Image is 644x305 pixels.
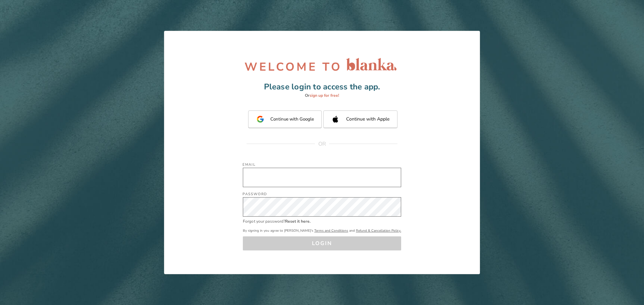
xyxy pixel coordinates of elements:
span: sign up for free! [310,93,339,98]
label: Email [243,162,256,167]
h4: WELCOME TO [245,60,342,74]
p: Please login to access the app. [264,81,380,93]
label: Password [243,192,267,197]
a: Refund & Cancellation Policy. [356,228,401,233]
a: Terms and Conditions [314,228,348,233]
span: Continue with Apple [346,116,389,122]
a: Orsign up for free! [264,93,380,98]
img: Logo [343,55,400,74]
p: Forgot your password? [243,218,285,224]
p: By signing in you agree to [PERSON_NAME]'s and [243,228,401,233]
span: OR [315,140,329,148]
a: Reset it here. [285,219,311,224]
button: Continue with Google [248,110,322,128]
